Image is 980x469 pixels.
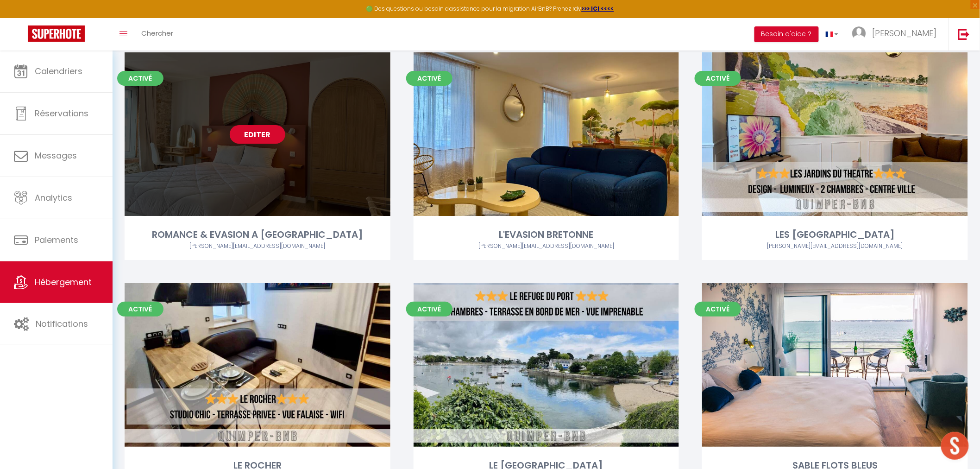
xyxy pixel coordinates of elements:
span: Activé [695,71,741,86]
span: Analytics [35,192,72,203]
span: Chercher [141,28,173,38]
div: Airbnb [414,242,679,251]
a: >>> ICI <<<< [582,5,614,13]
div: Airbnb [702,242,968,251]
span: Paiements [35,234,78,246]
div: ROMANCE & EVASION A [GEOGRAPHIC_DATA] [125,228,390,242]
img: ... [852,26,866,40]
div: Ouvrir le chat [941,432,969,460]
a: ... [PERSON_NAME] [845,18,949,51]
img: Super Booking [28,25,85,42]
span: Notifications [36,318,88,330]
span: Hébergement [35,276,92,288]
span: Activé [117,302,163,317]
span: Activé [406,71,452,86]
a: Editer [230,125,285,144]
button: Besoin d'aide ? [754,26,819,42]
div: LES [GEOGRAPHIC_DATA] [702,228,968,242]
span: Activé [695,302,741,317]
span: Activé [406,302,452,317]
span: Calendriers [35,65,82,77]
span: Activé [117,71,163,86]
a: Chercher [134,18,180,51]
div: L'EVASION BRETONNE [414,228,679,242]
img: logout [958,28,970,40]
div: Airbnb [125,242,390,251]
span: Messages [35,150,77,161]
span: Réservations [35,108,88,119]
span: [PERSON_NAME] [872,27,937,39]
